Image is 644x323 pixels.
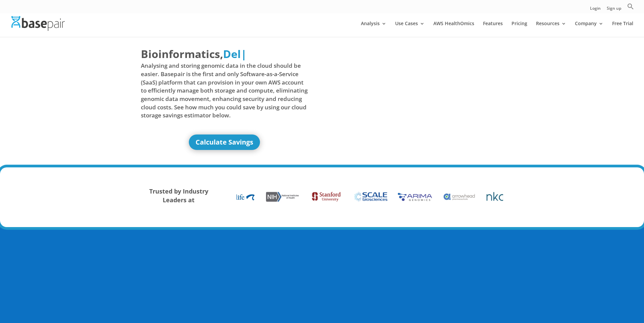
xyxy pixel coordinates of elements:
strong: Trusted by Industry Leaders at [149,187,208,204]
a: Pricing [512,21,527,37]
a: Analysis [361,21,386,37]
span: Bioinformatics, [141,46,223,62]
a: Features [483,21,503,37]
span: | [241,47,247,61]
a: Resources [536,21,566,37]
a: Use Cases [395,21,425,37]
svg: Search [627,3,634,10]
img: Basepair [11,16,65,31]
a: Sign up [607,6,621,13]
a: Free Trial [612,21,633,37]
a: AWS HealthOmics [433,21,474,37]
span: Analysing and storing genomic data in the cloud should be easier. Basepair is the first and only ... [141,62,308,119]
a: Calculate Savings [189,134,260,150]
span: Del [223,47,241,61]
a: Company [575,21,603,37]
a: Login [590,6,601,13]
iframe: Basepair - NGS Analysis Simplified [327,46,494,140]
a: Search Icon Link [627,3,634,13]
